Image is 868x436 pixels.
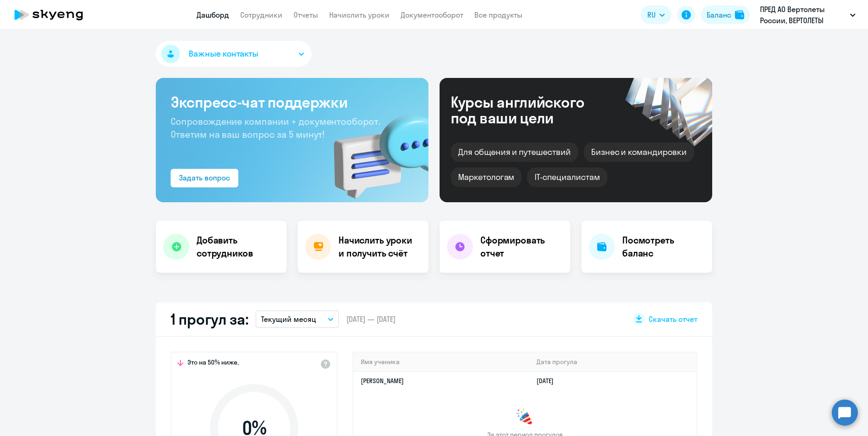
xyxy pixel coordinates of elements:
[197,10,229,19] a: Дашборд
[240,10,282,19] a: Сотрудники
[294,10,318,19] a: Отчеты
[622,234,705,260] h4: Посмотреть баланс
[338,234,419,260] h4: Начислить уроки и получить счёт
[480,234,563,260] h4: Сформировать отчет
[255,310,339,328] button: Текущий месяц
[171,169,238,187] button: Задать вопрос
[755,4,860,26] button: ПРЕД АО Вертолеты России, ВЕРТОЛЕТЫ РОССИИ, АО
[474,10,523,19] a: Все продукты
[346,314,396,324] span: [DATE] — [DATE]
[760,4,846,26] p: ПРЕД АО Вертолеты России, ВЕРТОЛЕТЫ РОССИИ, АО
[641,6,671,24] button: RU
[353,353,529,372] th: Имя ученика
[735,10,744,19] img: balance
[516,408,534,427] img: congrats
[584,142,694,162] div: Бизнес и командировки
[451,94,609,126] div: Курсы английского под ваши цели
[529,353,696,372] th: Дата прогула
[189,48,258,60] span: Важные контакты
[361,377,404,385] a: [PERSON_NAME]
[171,93,414,111] h3: Экспресс-чат поддержки
[261,314,316,325] p: Текущий месяц
[329,10,389,19] a: Начислить уроки
[647,9,656,20] span: RU
[320,98,428,202] img: bg-img
[536,377,561,385] a: [DATE]
[179,172,230,183] div: Задать вопрос
[527,167,607,187] div: IT-специалистам
[187,358,239,369] span: Это на 50% ниже,
[171,310,248,328] h2: 1 прогул за:
[156,41,312,67] button: Важные контакты
[649,314,697,324] span: Скачать отчет
[197,234,279,260] h4: Добавить сотрудников
[401,10,463,19] a: Документооборот
[701,6,750,24] button: Балансbalance
[451,142,578,162] div: Для общения и путешествий
[707,9,731,20] div: Баланс
[171,115,380,140] span: Сопровождение компании + документооборот. Ответим на ваш вопрос за 5 минут!
[451,167,522,187] div: Маркетологам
